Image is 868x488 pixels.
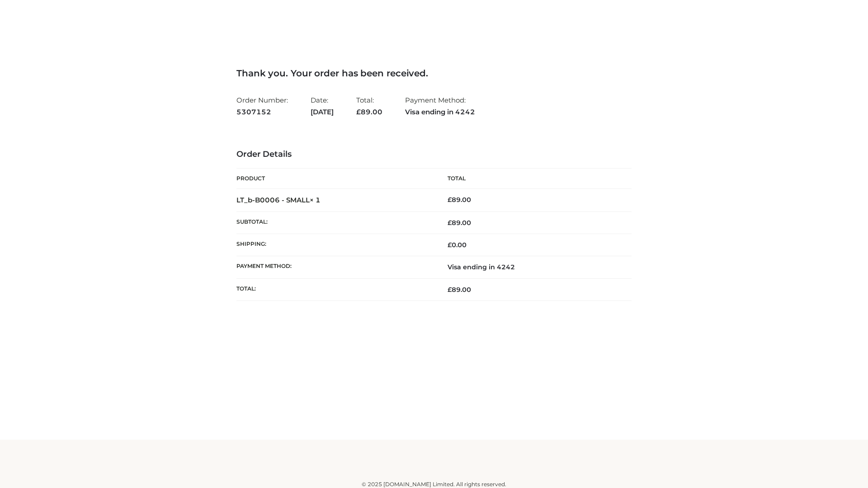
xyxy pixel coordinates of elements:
th: Total [434,169,632,189]
strong: [DATE] [311,106,334,118]
span: £ [448,219,452,227]
strong: × 1 [310,196,321,204]
strong: 5307152 [236,106,288,118]
bdi: 0.00 [448,241,467,249]
span: £ [448,241,452,249]
li: Order Number: [236,92,288,120]
th: Payment method: [236,256,434,278]
h3: Order Details [236,150,632,160]
span: 89.00 [356,108,382,116]
li: Date: [311,92,334,120]
span: £ [448,286,452,294]
bdi: 89.00 [448,196,471,204]
th: Product [236,169,434,189]
span: 89.00 [448,219,471,227]
th: Total: [236,278,434,300]
span: £ [356,108,361,116]
h3: Thank you. Your order has been received. [236,68,632,79]
th: Subtotal: [236,211,434,234]
strong: LT_b-B0006 - SMALL [236,196,321,204]
span: 89.00 [448,286,471,294]
strong: Visa ending in 4242 [405,106,475,118]
th: Shipping: [236,234,434,256]
span: £ [448,196,452,204]
li: Total: [356,92,382,120]
li: Payment Method: [405,92,475,120]
td: Visa ending in 4242 [434,256,632,278]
